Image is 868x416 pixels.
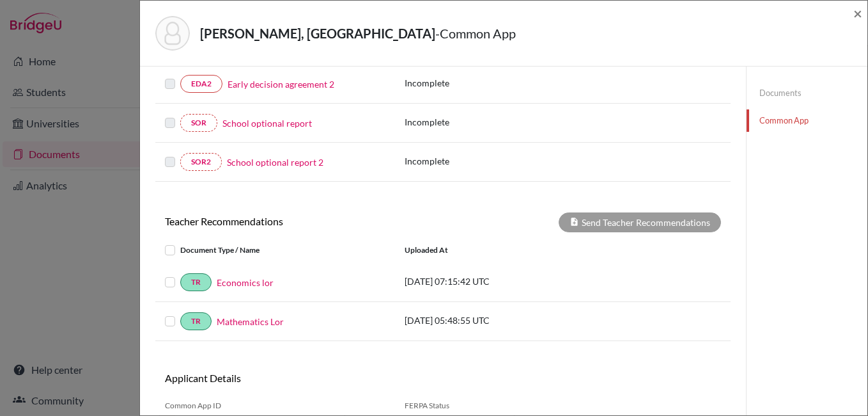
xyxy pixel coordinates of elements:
[853,6,862,21] button: Close
[747,109,867,132] a: Common App
[228,77,334,91] a: Early decision agreement 2
[180,273,212,291] a: TR
[405,400,529,412] span: FERPA Status
[165,372,433,384] h6: Applicant Details
[405,275,577,288] p: [DATE] 07:15:42 UTC
[180,114,217,132] a: SOR
[155,215,443,227] h6: Teacher Recommendations
[227,156,323,169] a: School optional report 2
[217,315,284,328] a: Mathematics Lor
[222,116,312,130] a: School optional report
[405,76,536,90] p: Incomplete
[165,400,385,412] span: Common App ID
[559,212,721,232] div: Send Teacher Recommendations
[435,26,516,41] span: - Common App
[180,75,222,93] a: EDA2
[180,312,212,330] a: TR
[200,26,435,41] strong: [PERSON_NAME], [GEOGRAPHIC_DATA]
[853,4,862,22] span: ×
[180,153,222,171] a: SOR2
[155,243,395,258] div: Document Type / Name
[747,82,867,104] a: Documents
[405,115,536,129] p: Incomplete
[395,243,587,258] div: Uploaded at
[405,314,577,327] p: [DATE] 05:48:55 UTC
[217,276,274,289] a: Economics lor
[405,154,536,168] p: Incomplete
